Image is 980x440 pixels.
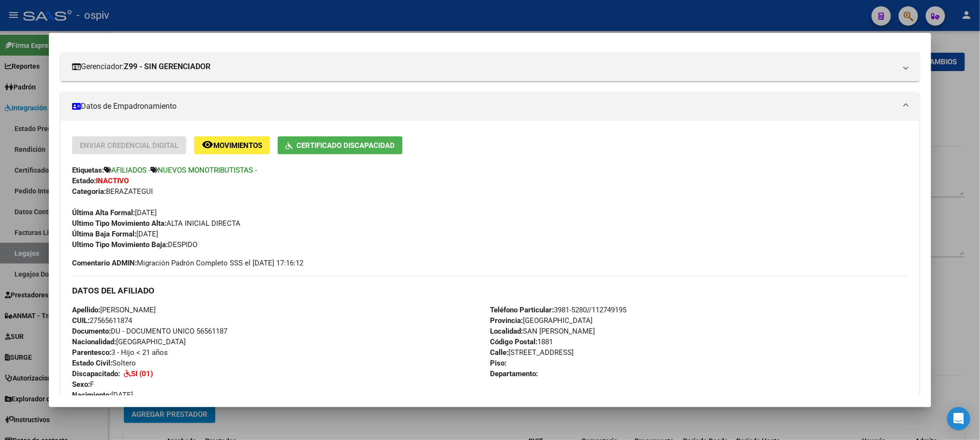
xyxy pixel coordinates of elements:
mat-expansion-panel-header: Gerenciador:Z99 - SIN GERENCIADOR [60,52,919,81]
span: DU - DOCUMENTO UNICO 56561187 [72,327,227,336]
strong: Ultimo Tipo Movimiento Baja: [72,240,168,249]
span: Movimientos [213,141,262,150]
strong: CUIL: [72,316,89,325]
span: SAN [PERSON_NAME] [490,327,595,336]
mat-icon: remove_red_eye [202,139,213,150]
strong: Última Alta Formal: [72,208,135,217]
strong: Localidad: [490,327,523,336]
strong: Provincia: [490,316,523,325]
strong: Código Postal: [490,337,537,346]
span: [GEOGRAPHIC_DATA] [490,316,593,325]
span: [DATE] [72,230,158,238]
div: BERAZATEGUI [72,186,907,197]
strong: Última Baja Formal: [72,230,136,238]
span: [STREET_ADDRESS] [490,348,574,357]
strong: Sexo: [72,380,90,389]
strong: Nacimiento: [72,391,111,399]
span: 3981-5280//112749195 [490,306,626,314]
strong: Ultimo Tipo Movimiento Alta: [72,219,166,228]
span: [DATE] [72,391,133,399]
mat-expansion-panel-header: Datos de Empadronamiento [60,92,919,121]
div: Open Intercom Messenger [947,407,970,430]
strong: Nacionalidad: [72,337,116,346]
button: Certificado Discapacidad [278,136,402,154]
strong: Parentesco: [72,348,111,357]
span: [GEOGRAPHIC_DATA] [72,337,186,346]
strong: Piso: [490,359,506,367]
strong: SI (01) [131,369,153,378]
strong: Estado Civil: [72,359,112,367]
strong: Comentario ADMIN: [72,259,137,267]
span: NUEVOS MONOTRIBUTISTAS - [158,166,257,175]
span: 27565611874 [72,316,132,325]
strong: Etiquetas: [72,166,104,175]
strong: Documento: [72,327,111,336]
h3: DATOS DEL AFILIADO [72,285,907,296]
span: F [72,380,94,389]
mat-panel-title: Datos de Empadronamiento [72,101,896,112]
span: ALTA INICIAL DIRECTA [72,219,240,228]
strong: Estado: [72,176,96,185]
span: 3 - Hijo < 21 años [72,348,168,357]
span: Enviar Credencial Digital [80,141,178,150]
button: Enviar Credencial Digital [72,136,186,154]
strong: Calle: [490,348,508,357]
strong: Apellido: [72,306,100,314]
span: 1881 [490,337,553,346]
button: Movimientos [194,136,270,154]
strong: Teléfono Particular: [490,306,554,314]
strong: INACTIVO [96,176,129,185]
strong: Discapacitado: [72,369,120,378]
strong: Z99 - SIN GERENCIADOR [124,61,210,73]
span: [DATE] [72,208,157,217]
span: AFILIADOS - [111,166,150,175]
strong: Departamento: [490,369,538,378]
span: DESPIDO [72,240,197,249]
strong: Categoria: [72,187,106,196]
span: Migración Padrón Completo SSS el [DATE] 17:16:12 [72,258,303,268]
mat-panel-title: Gerenciador: [72,61,896,73]
span: Certificado Discapacidad [297,141,395,150]
span: Soltero [72,359,136,367]
span: [PERSON_NAME] [72,306,156,314]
